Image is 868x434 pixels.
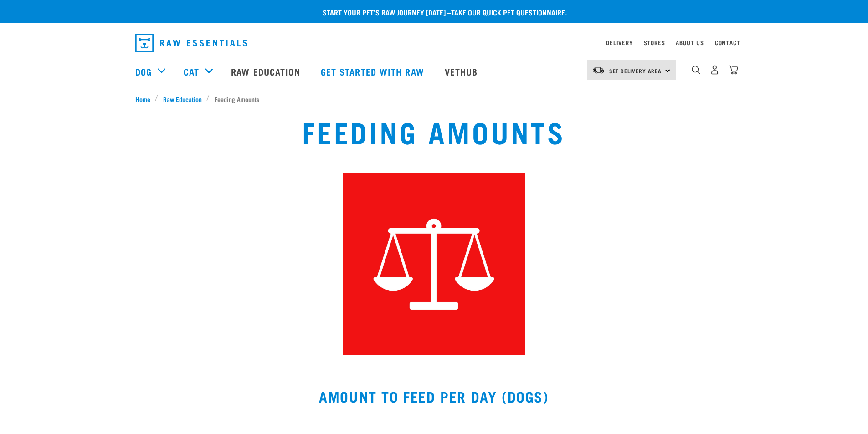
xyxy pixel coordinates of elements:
span: Home [135,94,150,104]
img: user.png [710,65,719,75]
a: Vethub [436,53,489,90]
img: home-icon@2x.png [729,65,738,75]
nav: breadcrumbs [135,94,733,104]
a: Cat [184,65,199,78]
span: Raw Education [163,94,202,104]
img: home-icon-1@2x.png [692,66,700,74]
a: Delivery [606,41,632,44]
h2: AMOUNT TO FEED PER DAY (DOGS) [135,388,733,404]
a: About Us [676,41,704,44]
a: Raw Education [158,94,206,104]
nav: dropdown navigation [128,30,740,56]
a: Get started with Raw [312,53,436,90]
a: Stores [644,41,665,44]
a: take our quick pet questionnaire. [451,10,567,14]
a: Contact [715,41,740,44]
img: Instagram_Core-Brand_Wildly-Good-Nutrition-3.jpg [343,173,525,355]
img: van-moving.png [592,66,605,74]
span: Set Delivery Area [609,69,662,72]
img: Raw Essentials Logo [135,34,247,52]
a: Dog [135,65,152,78]
a: Raw Education [222,53,311,90]
h1: Feeding Amounts [302,115,566,148]
a: Home [135,94,155,104]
